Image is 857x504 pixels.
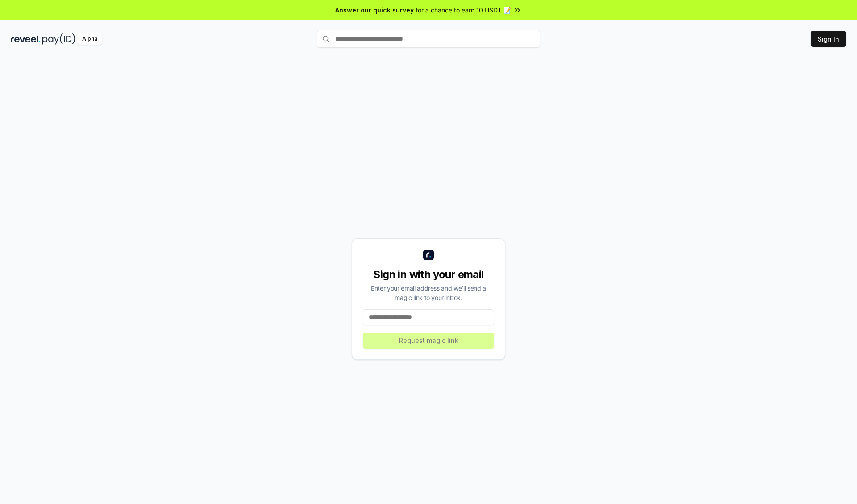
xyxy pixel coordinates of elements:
div: Sign in with your email [363,267,494,282]
div: Alpha [77,33,102,45]
span: for a chance to earn 10 USDT 📝 [416,5,511,15]
span: Answer our quick survey [335,5,414,15]
button: Sign In [811,31,846,47]
img: reveel_dark [11,33,41,45]
img: pay_id [42,33,75,45]
img: logo_small [423,250,434,260]
div: Enter your email address and we’ll send a magic link to your inbox. [363,283,494,302]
